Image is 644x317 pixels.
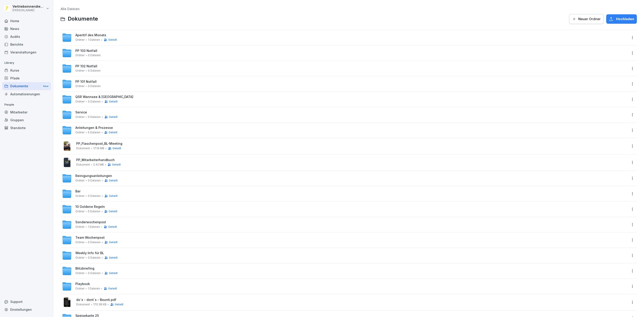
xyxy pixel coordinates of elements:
span: 17.19 MB [93,147,104,150]
div: New [42,84,50,89]
a: Berichte [2,40,51,48]
span: Dokument [76,303,90,306]
span: Geteilt [108,38,117,41]
a: Home [2,17,51,25]
span: Geteilt [108,287,117,290]
a: BlitzbriefingOrdner0 DateienGeteilt [62,266,627,276]
span: Ordner [75,38,85,41]
span: Aperitif des Monats [75,33,106,37]
a: ReinigungsanleitungenOrdner0 DateienGeteilt [62,173,627,183]
span: Geteilt [109,241,118,244]
span: Ordner [75,194,85,198]
span: 0 Dateien [88,272,101,275]
span: PP_Flaschenpost_BL-Meeting [76,142,627,146]
span: Ordner [75,100,85,103]
span: PP 101 Notfall [75,80,97,84]
span: 1 Dateien [88,287,100,290]
span: Ordner [75,210,85,213]
div: Dokumente [2,82,51,90]
span: Ordner [75,272,85,275]
span: Geteilt [115,303,123,306]
span: Reinigungsanleitungen [75,174,112,178]
span: Geteilt [109,131,117,134]
span: 0 Dateien [88,179,101,182]
span: 0 Dateien [88,241,101,244]
span: Ordner [75,54,85,57]
a: Standorte [2,124,51,132]
span: do´s - dont´s - Bounti.pdf [76,298,627,302]
span: 0 Dateien [88,100,101,103]
span: Anleitungen & Prozesse [75,126,113,130]
span: Hochladen [616,17,634,21]
span: 1 Dateien [88,38,100,41]
span: 0 Dateien [88,69,101,72]
a: Gruppen [2,116,51,124]
span: Dokumente [68,16,98,22]
p: Vertriebsinnendienst [13,5,45,9]
a: Audits [2,33,51,40]
span: QSR Wannsee & [GEOGRAPHIC_DATA] [75,95,133,99]
button: Neuer Ordner [569,14,604,24]
span: Geteilt [109,194,118,198]
span: Sonderwochenpost [75,220,106,224]
span: Ordner [75,241,85,244]
span: Ordner [75,225,85,228]
span: 0 Dateien [88,194,101,198]
span: Geteilt [109,210,117,213]
span: Ordner [75,85,85,88]
a: Pfade [2,74,51,82]
span: Blitzbriefing [75,267,94,270]
span: Geteilt [112,147,121,150]
a: Weekly Info für BLOrdner0 DateienGeteilt [62,251,627,260]
span: Geteilt [109,100,118,103]
span: Ordner [75,256,85,259]
a: Mitarbeiter [2,108,51,116]
span: Service [75,111,87,114]
span: 10 Goldene Regeln [75,205,105,209]
span: Team Wochenpost [75,236,105,240]
a: PP 101 NotfallOrdner0 Dateien [62,79,627,89]
a: Kurse [2,66,51,74]
a: PP 103 NotfallOrdner0 Dateien [62,48,627,58]
span: PP 103 Notfall [75,49,97,53]
button: Hochladen [606,14,637,24]
a: PlaybookOrdner1 DateienGeteilt [62,281,627,291]
a: PP 102 NotfallOrdner0 Dateien [62,64,627,73]
p: [PERSON_NAME] [13,9,45,12]
a: SonderwochenpostOrdner1 DateienGeteilt [62,220,627,230]
span: Geteilt [109,272,118,275]
div: News [2,25,51,33]
a: Veranstaltungen [2,48,51,56]
span: 0 Dateien [88,115,101,119]
span: Geteilt [108,225,117,228]
span: 0 Dateien [88,85,101,88]
a: Automatisierungen [2,90,51,98]
span: Dokument [76,163,90,166]
a: Team WochenpostOrdner0 DateienGeteilt [62,235,627,245]
span: PP 102 Notfall [75,64,97,68]
span: Ordner [75,115,85,119]
span: Ordner [75,131,85,134]
span: 5 Dateien [88,131,100,134]
span: Geteilt [112,163,121,166]
span: Geteilt [109,179,118,182]
span: Ordner [75,287,85,290]
span: 170.38 KB [93,303,106,306]
a: DokumenteNew [2,82,51,90]
span: 0 Dateien [88,256,101,259]
div: Support [2,298,51,306]
div: Einstellungen [2,306,51,313]
a: 10 Goldene RegelnOrdner5 DateienGeteilt [62,204,627,214]
a: ServiceOrdner0 DateienGeteilt [62,110,627,120]
span: Dokument [76,147,90,150]
span: Geteilt [109,115,118,119]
